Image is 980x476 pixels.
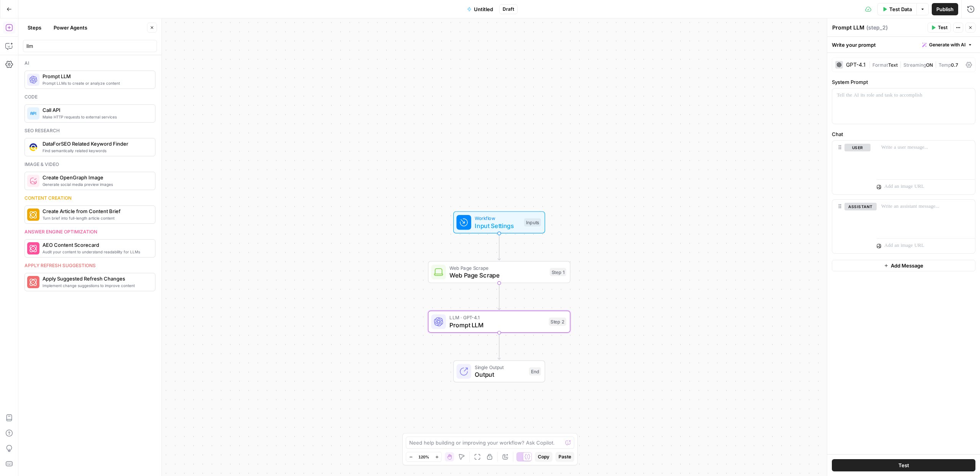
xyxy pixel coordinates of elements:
span: Audit your content to understand readability for LLMs [42,249,149,255]
g: Edge from start to step_1 [498,233,500,260]
img: pyizt6wx4h99f5rkgufsmugliyey [29,177,37,185]
span: LLM · GPT-4.1 [449,314,545,321]
span: Text [888,62,898,68]
div: Apply refresh suggestions [24,262,155,269]
span: Paste [559,453,571,460]
span: DataForSEO Related Keyword Finder [42,140,149,148]
span: | [933,61,939,68]
span: Prompt LLMs to create or analyze content [42,80,149,86]
span: Input Settings [475,221,520,230]
button: user [844,144,871,151]
span: Make HTTP requests to external services [42,114,149,120]
span: Untitled [474,5,493,13]
div: Inputs [524,218,541,227]
span: Call API [42,106,149,114]
g: Edge from step_2 to end [498,333,500,359]
span: Format [872,62,888,68]
button: Paste [555,452,574,462]
span: Create Article from Content Brief [42,207,149,215]
div: Answer engine optimization [24,228,155,235]
div: Ai [24,60,155,67]
span: | [898,61,903,68]
span: Prompt LLM [449,320,545,330]
div: user [832,141,871,194]
div: GPT-4.1 [846,62,866,67]
label: System Prompt [832,78,975,86]
input: Search steps [26,42,154,50]
label: Chat [832,130,975,138]
button: Test [928,23,951,33]
g: Edge from step_1 to step_2 [498,283,500,310]
span: Output [475,370,525,379]
div: Write your prompt [827,37,980,53]
span: Publish [936,5,954,13]
button: Add Message [832,260,975,271]
span: Prompt LLM [42,72,149,80]
div: Seo research [24,127,155,134]
span: Web Page Scrape [449,264,546,271]
span: Copy [538,453,549,460]
div: LLM · GPT-4.1Prompt LLMStep 2 [428,311,570,333]
div: Step 2 [549,318,567,326]
span: Apply Suggested Refresh Changes [42,275,149,282]
div: Code [24,94,155,100]
div: End [529,367,541,376]
div: Single OutputOutputEnd [428,360,570,382]
span: Turn brief into full-length article content [42,215,149,221]
span: 0.7 [951,62,958,68]
button: Test [832,459,975,471]
div: WorkflowInput SettingsInputs [428,211,570,233]
span: Find semantically related keywords [42,148,149,154]
div: Web Page ScrapeWeb Page ScrapeStep 1 [428,261,570,283]
div: Step 1 [550,268,566,276]
div: assistant [832,200,871,253]
span: 120% [418,454,429,460]
span: Generate social media preview images [42,181,149,187]
span: | [869,61,872,68]
span: Test [938,24,947,31]
span: Test Data [889,5,912,13]
button: Power Agents [49,21,92,34]
button: assistant [844,203,877,210]
span: Temp [939,62,951,68]
span: Workflow [475,215,520,222]
span: Draft [503,6,514,13]
button: Generate with AI [919,40,975,50]
button: Untitled [462,3,498,15]
span: Single Output [475,364,525,371]
span: AEO Content Scorecard [42,241,149,249]
span: Create OpenGraph Image [42,174,149,181]
span: ON [926,62,933,68]
textarea: Prompt LLM [832,24,864,31]
div: Content creation [24,195,155,202]
span: Generate with AI [929,41,965,48]
span: ( step_2 ) [866,24,888,31]
button: Test Data [877,3,916,15]
span: Add Message [891,262,923,269]
span: Web Page Scrape [449,271,546,280]
button: Copy [535,452,552,462]
button: Publish [932,3,958,15]
img: se7yyxfvbxn2c3qgqs66gfh04cl6 [29,143,37,151]
span: Streaming [903,62,926,68]
button: Steps [23,21,46,34]
span: Test [898,461,909,469]
span: Implement change suggestions to improve content [42,282,149,289]
div: Image & video [24,161,155,168]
